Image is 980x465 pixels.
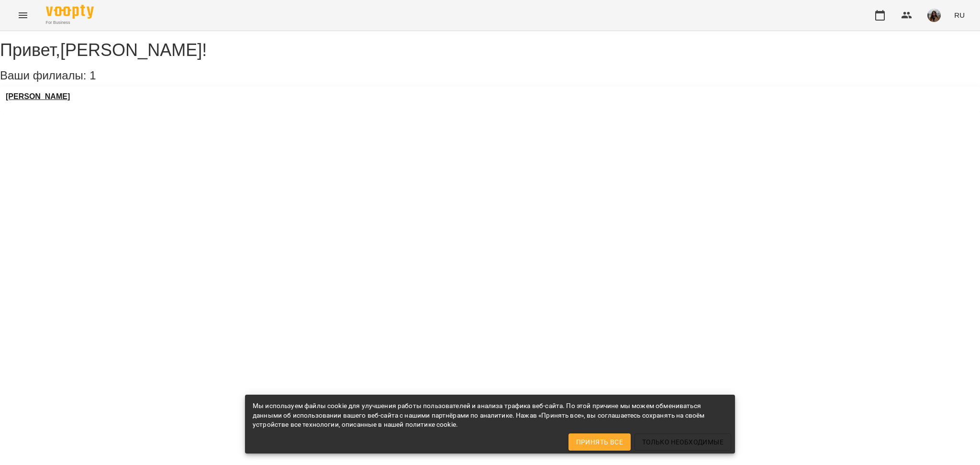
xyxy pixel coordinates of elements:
button: Menu [11,4,34,27]
span: 1 [89,69,96,82]
a: [PERSON_NAME] [6,92,70,101]
img: Voopty Logo [46,5,94,19]
span: RU [954,10,965,20]
img: cf3ea0a0c680b25cc987e5e4629d86f3.jpg [927,9,941,22]
span: For Business [46,20,94,26]
button: RU [950,6,969,24]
